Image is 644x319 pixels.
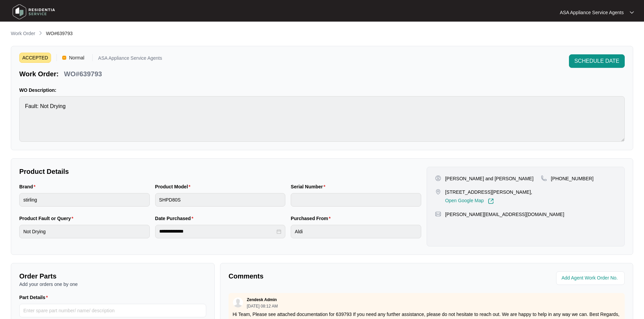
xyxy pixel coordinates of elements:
[64,69,102,79] p: WO#639793
[19,225,150,238] input: Product Fault or Query
[19,167,421,176] p: Product Details
[291,193,421,207] input: Serial Number
[560,9,624,16] p: ASA Appliance Service Agents
[19,271,206,281] p: Order Parts
[10,2,57,22] img: residentia service logo
[229,271,422,281] p: Comments
[155,183,193,190] label: Product Model
[159,228,276,235] input: Date Purchased
[38,30,43,36] img: chevron-right
[233,297,243,308] img: user.svg
[19,193,150,207] input: Brand
[445,211,564,218] p: [PERSON_NAME][EMAIL_ADDRESS][DOMAIN_NAME]
[630,11,634,14] img: dropdown arrow
[19,281,206,288] p: Add your orders one by one
[155,193,286,207] input: Product Model
[19,294,51,301] label: Part Details
[435,189,441,195] img: map-pin
[19,96,625,142] textarea: Fault: Not Drying
[445,198,494,204] a: Open Google Map
[155,215,196,222] label: Date Purchased
[488,198,494,204] img: Link-External
[247,304,278,308] p: [DATE] 08:12 AM
[19,183,38,190] label: Brand
[98,56,162,63] p: ASA Appliance Service Agents
[445,189,532,195] p: [STREET_ADDRESS][PERSON_NAME],
[435,175,441,181] img: user-pin
[19,87,625,94] p: WO Description:
[11,30,35,37] p: Work Order
[19,304,206,317] input: Part Details
[46,31,73,36] span: WO#639793
[291,215,333,222] label: Purchased From
[247,297,277,302] p: Zendesk Admin
[9,30,37,37] a: Work Order
[569,54,625,68] button: SCHEDULE DATE
[19,69,58,79] p: Work Order:
[574,57,619,65] span: SCHEDULE DATE
[62,56,66,60] img: Vercel Logo
[435,211,441,217] img: map-pin
[291,183,328,190] label: Serial Number
[291,225,421,238] input: Purchased From
[445,175,533,182] p: [PERSON_NAME] and [PERSON_NAME]
[541,175,547,181] img: map-pin
[19,215,76,222] label: Product Fault or Query
[551,175,594,182] p: [PHONE_NUMBER]
[66,53,87,63] span: Normal
[19,53,51,63] span: ACCEPTED
[562,274,621,282] input: Add Agent Work Order No.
